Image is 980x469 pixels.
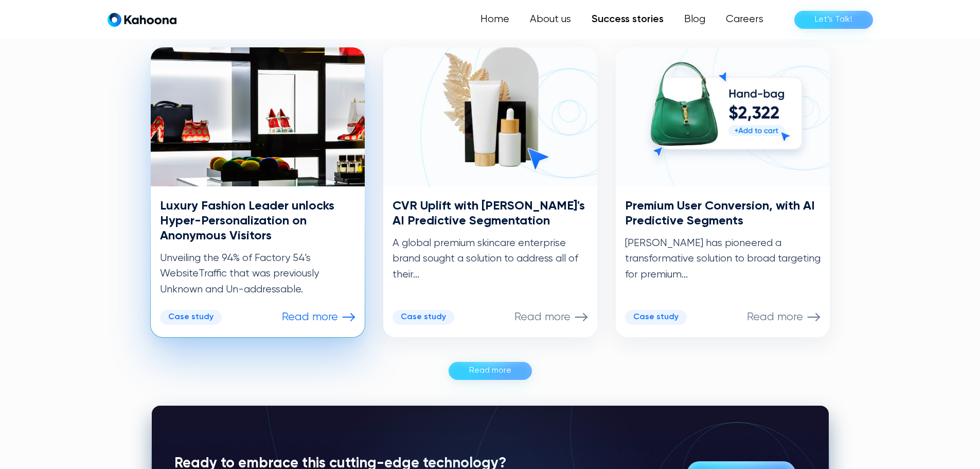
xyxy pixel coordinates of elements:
a: Read more [449,362,532,380]
a: CVR Uplift with [PERSON_NAME]'s AI Predictive SegmentationA global premium skincare enterprise br... [383,47,597,337]
div: Let’s Talk! [815,11,852,28]
div: Case study [633,312,679,322]
div: Case study [401,312,446,322]
p: A global premium skincare enterprise brand sought a solution to address all of their... [393,236,588,283]
h3: CVR Uplift with [PERSON_NAME]'s AI Predictive Segmentation [393,199,588,229]
p: Read more [514,310,571,324]
p: Unveiling the 94% of Factory 54’s WebsiteTraffic that was previously Unknown and Un-addressable. [160,251,355,298]
h3: Premium User Conversion, with AI Predictive Segments [625,199,821,229]
a: Luxury Fashion Leader unlocks Hyper-Personalization on Anonymous VisitorsUnveiling the 94% of Fac... [151,47,365,337]
a: Premium User Conversion, with AI Predictive Segments[PERSON_NAME] has pioneered a transformative ... [616,47,830,337]
p: [PERSON_NAME] has pioneered a transformative solution to broad targeting for premium... [625,236,821,283]
div: Read more [469,362,511,379]
a: About us [520,9,581,30]
h3: Luxury Fashion Leader unlocks Hyper-Personalization on Anonymous Visitors [160,199,355,243]
a: Blog [674,9,716,30]
div: Case study [168,312,213,322]
a: Home [470,9,520,30]
p: Read more [282,310,338,324]
a: Success stories [581,9,674,30]
a: Careers [716,9,774,30]
a: Let’s Talk! [794,11,873,29]
p: Read more [747,310,803,324]
a: home [108,12,176,27]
